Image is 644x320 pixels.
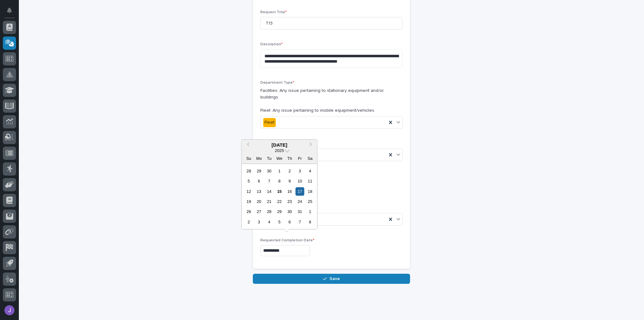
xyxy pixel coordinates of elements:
div: Choose Thursday, November 6th, 2025 [285,218,294,226]
p: Facilities: Any issue pertaining to stationary equipment and/or buildings. Fleet: Any issue perta... [260,87,402,114]
button: users-avatar [3,304,16,317]
button: Next Month [307,140,317,150]
div: Choose Tuesday, October 28th, 2025 [265,208,274,216]
span: Save [330,276,340,282]
div: Choose Friday, October 10th, 2025 [296,177,304,185]
div: Choose Friday, October 17th, 2025 [296,187,304,196]
div: Choose Tuesday, September 30th, 2025 [265,167,274,175]
div: Choose Wednesday, October 22nd, 2025 [275,197,284,206]
div: Choose Sunday, October 19th, 2025 [245,197,253,206]
div: Choose Wednesday, October 8th, 2025 [275,177,284,185]
div: Choose Saturday, November 8th, 2025 [306,218,314,226]
button: Save [253,274,410,284]
div: Choose Monday, October 27th, 2025 [255,208,263,216]
div: Choose Saturday, November 1st, 2025 [306,208,314,216]
div: Choose Thursday, October 30th, 2025 [285,208,294,216]
button: Previous Month [242,140,253,150]
div: Choose Saturday, October 11th, 2025 [306,177,314,185]
span: Description [260,42,283,46]
div: Fleet [263,118,276,127]
div: Choose Thursday, October 9th, 2025 [285,177,294,185]
div: Choose Tuesday, October 7th, 2025 [265,177,274,185]
div: Fr [296,154,304,163]
div: Choose Friday, October 3rd, 2025 [296,167,304,175]
div: Choose Monday, October 20th, 2025 [255,197,263,206]
div: Su [245,154,253,163]
div: Choose Sunday, November 2nd, 2025 [245,218,253,226]
div: Choose Monday, November 3rd, 2025 [255,218,263,226]
span: Request Title [260,10,287,14]
div: Tu [265,154,274,163]
div: Choose Sunday, October 5th, 2025 [245,177,253,185]
div: Choose Sunday, October 12th, 2025 [245,187,253,196]
div: Choose Tuesday, October 21st, 2025 [265,197,274,206]
div: Choose Sunday, September 28th, 2025 [245,167,253,175]
div: Choose Saturday, October 18th, 2025 [306,187,314,196]
div: Notifications [8,8,16,18]
div: Choose Thursday, October 16th, 2025 [285,187,294,196]
div: Choose Wednesday, October 15th, 2025 [275,187,284,196]
div: Choose Wednesday, November 5th, 2025 [275,218,284,226]
div: Choose Friday, October 31st, 2025 [296,208,304,216]
div: Choose Wednesday, October 1st, 2025 [275,167,284,175]
span: 2025 [275,148,284,153]
div: Choose Saturday, October 4th, 2025 [306,167,314,175]
span: Requested Completion Date [260,239,314,242]
div: Choose Thursday, October 2nd, 2025 [285,167,294,175]
div: Choose Monday, October 6th, 2025 [255,177,263,185]
div: Choose Friday, October 24th, 2025 [296,197,304,206]
div: Choose Friday, November 7th, 2025 [296,218,304,226]
div: Sa [306,154,314,163]
div: Choose Sunday, October 26th, 2025 [245,208,253,216]
div: Th [285,154,294,163]
div: Choose Tuesday, October 14th, 2025 [265,187,274,196]
div: month 2025-10 [244,166,315,227]
div: [DATE] [242,142,317,148]
div: Choose Tuesday, November 4th, 2025 [265,218,274,226]
button: Notifications [3,4,16,17]
span: Department Type [260,81,294,85]
div: Mo [255,154,263,163]
div: Choose Monday, September 29th, 2025 [255,167,263,175]
div: Choose Monday, October 13th, 2025 [255,187,263,196]
div: Choose Thursday, October 23rd, 2025 [285,197,294,206]
div: We [275,154,284,163]
div: Choose Wednesday, October 29th, 2025 [275,208,284,216]
div: Choose Saturday, October 25th, 2025 [306,197,314,206]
